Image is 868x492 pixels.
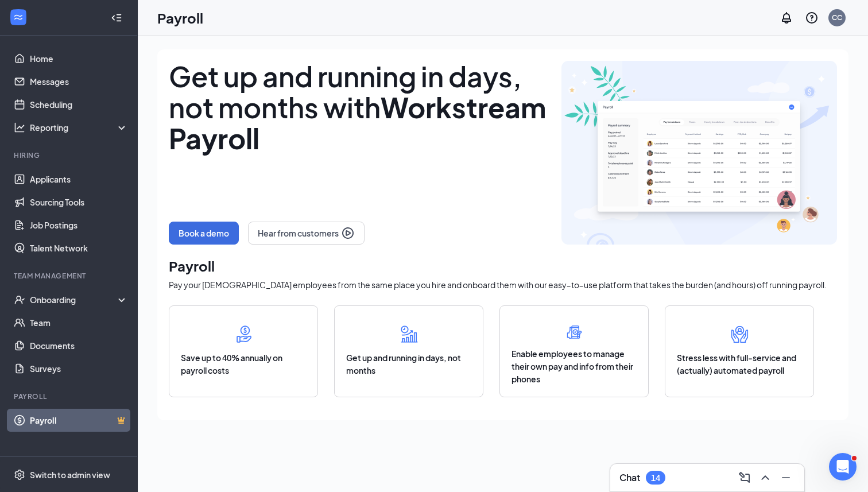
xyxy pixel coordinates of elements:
[758,471,772,485] svg: ChevronUp
[561,61,837,245] img: survey-landing
[14,294,25,305] svg: UserCheck
[829,453,857,481] iframe: Intercom live chat
[30,191,128,214] a: Sourcing Tools
[30,168,128,191] a: Applicants
[30,70,128,93] a: Messages
[14,469,25,481] svg: Settings
[723,317,757,351] img: service
[651,473,660,483] div: 14
[30,311,128,334] a: Team
[780,11,793,25] svg: Notifications
[832,13,842,22] div: CC
[157,8,203,28] h1: Payroll
[169,90,546,156] b: Workstream Payroll
[30,214,128,237] a: Job Postings
[30,469,110,481] div: Switch to admin view
[30,237,128,259] a: Talent Network
[30,122,129,133] div: Reporting
[13,11,24,23] svg: WorkstreamLogo
[619,471,640,484] h3: Chat
[14,392,126,401] div: Payroll
[248,222,365,245] button: Hear from customers
[677,351,802,377] span: Stress less with full-service and (actually) automated payroll
[227,317,261,351] img: save
[30,93,128,116] a: Scheduling
[14,150,126,160] div: Hiring
[559,317,589,347] img: phone
[341,226,355,240] img: play
[30,409,128,432] a: PayrollCrown
[169,59,546,156] span: Get up and running in days, not months with
[511,347,637,385] span: Enable employees to manage their own pay and info from their phones
[756,468,774,487] button: ChevronUp
[30,294,118,305] div: Onboarding
[30,334,128,357] a: Documents
[14,271,126,281] div: Team Management
[779,471,793,485] svg: Minimize
[805,11,819,25] svg: QuestionInfo
[735,468,754,487] button: ComposeMessage
[111,12,122,24] svg: Collapse
[30,357,128,380] a: Surveys
[777,468,795,487] button: Minimize
[14,122,25,133] svg: Analysis
[169,280,827,290] span: Pay your [DEMOGRAPHIC_DATA] employees from the same place you hire and onboard them with our easy...
[392,317,426,351] img: run
[169,256,837,276] h1: Payroll
[169,222,239,245] button: Book a demo
[30,47,128,70] a: Home
[738,471,751,485] svg: ComposeMessage
[346,351,471,377] span: Get up and running in days, not months
[181,351,306,377] span: Save up to 40% annually on payroll costs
